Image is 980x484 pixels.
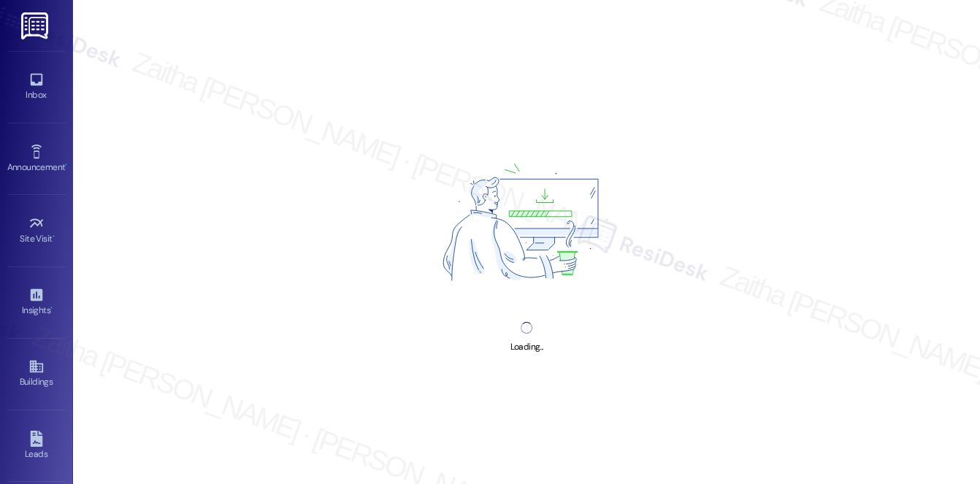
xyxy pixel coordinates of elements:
a: Site Visit • [7,211,66,250]
a: Leads [7,426,66,466]
div: Loading... [510,339,543,355]
span: • [65,160,67,170]
a: Buildings [7,354,66,393]
a: Insights • [7,283,66,322]
span: • [50,303,53,313]
span: • [53,231,55,242]
a: Inbox [7,67,66,107]
img: ResiDesk Logo [21,12,51,39]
